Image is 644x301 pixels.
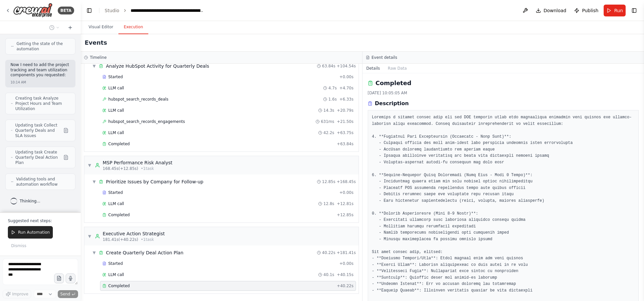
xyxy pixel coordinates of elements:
[533,5,569,16] button: Download
[108,74,123,80] span: Started
[108,283,130,289] span: Completed
[321,119,334,124] span: 631ms
[604,5,626,16] button: Run
[92,179,96,184] span: ▼
[18,230,50,235] span: Run Automation
[92,250,96,255] span: ▼
[12,291,28,297] span: Improve
[323,108,334,113] span: 14.3s
[337,212,354,218] span: + 12.85s
[60,291,70,297] span: Send
[582,7,598,14] span: Publish
[363,64,384,73] button: Details
[92,63,96,69] span: ▼
[105,8,119,13] a: Studio
[58,290,78,298] button: Send
[108,130,124,135] span: LLM call
[90,55,107,60] h3: Timeline
[103,159,172,166] div: MSP Performance Risk Analyst
[614,7,623,14] span: Run
[337,179,356,184] span: + 168.45s
[106,178,203,185] div: Prioritize Issues by Company for Follow-up
[322,63,336,69] span: 63.84s
[15,96,70,111] span: Creating task Analyze Project Hours and Team Utilization
[322,250,336,255] span: 40.22s
[141,237,154,242] span: • 1 task
[108,97,168,102] span: hubspot_search_records_deals
[376,79,411,88] h2: Completed
[16,41,70,52] span: Getting the state of the automation
[322,179,336,184] span: 12.85s
[323,201,334,206] span: 12.8s
[103,166,138,171] span: 168.45s (+12.85s)
[20,198,40,204] span: Thinking...
[11,243,26,248] span: Dismiss
[108,85,124,91] span: LLM call
[108,272,124,277] span: LLM call
[15,150,61,165] span: Updating task Create Quarterly Deal Action Plan
[65,24,75,32] button: Start a new chat
[83,20,118,34] button: Visual Editor
[108,190,123,195] span: Started
[337,119,354,124] span: + 21.50s
[13,3,52,18] img: Logo
[328,97,337,102] span: 1.6s
[384,64,411,73] button: Raw Data
[108,141,130,147] span: Completed
[337,63,356,69] span: + 104.54s
[337,272,354,277] span: + 40.15s
[337,250,356,255] span: + 181.41s
[337,108,354,113] span: + 20.79s
[571,5,601,16] button: Publish
[103,237,138,242] span: 181.41s (+40.22s)
[106,63,209,69] div: Analyze HubSpot Activity for Quarterly Deals
[10,80,26,85] div: 10:14 AM
[337,141,354,147] span: + 63.84s
[108,201,124,206] span: LLM call
[54,273,64,283] button: Upload files
[339,74,353,80] span: + 0.00s
[368,90,639,96] div: [DATE] 10:05:05 AM
[339,97,353,102] span: + 6.33s
[85,6,94,15] button: Hide left sidebar
[375,100,409,107] h3: Description
[337,283,354,289] span: + 40.22s
[141,166,154,171] span: • 1 task
[58,7,74,14] div: BETA
[339,85,353,91] span: + 4.70s
[108,212,130,218] span: Completed
[8,226,53,239] button: Run Automation
[15,123,61,138] span: Updating task Collect Quarterly Deals and SLA Issues
[47,24,62,32] button: Switch to previous chat
[328,85,337,91] span: 4.7s
[323,130,334,135] span: 42.2s
[339,261,353,266] span: + 0.00s
[103,230,165,237] div: Executive Action Strategist
[337,130,354,135] span: + 63.75s
[10,62,70,78] p: Now I need to add the project tracking and team utilization components you requested:
[630,6,639,15] button: Show right sidebar
[106,249,183,256] div: Create Quarterly Deal Action Plan
[108,119,185,124] span: hubspot_search_records_engagements
[339,190,353,195] span: + 0.00s
[8,218,73,223] p: Suggested next steps:
[372,55,397,60] h3: Event details
[88,234,92,239] span: ▼
[337,201,354,206] span: + 12.81s
[16,176,70,187] span: Validating tools and automation workflow
[66,273,75,283] button: Click to speak your automation idea
[85,38,107,47] h2: Events
[108,108,124,113] span: LLM call
[544,7,567,14] span: Download
[105,7,204,14] nav: breadcrumb
[323,272,334,277] span: 40.1s
[3,290,31,298] button: Improve
[108,261,123,266] span: Started
[8,241,30,250] button: Dismiss
[118,20,148,34] button: Execution
[88,163,92,168] span: ▼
